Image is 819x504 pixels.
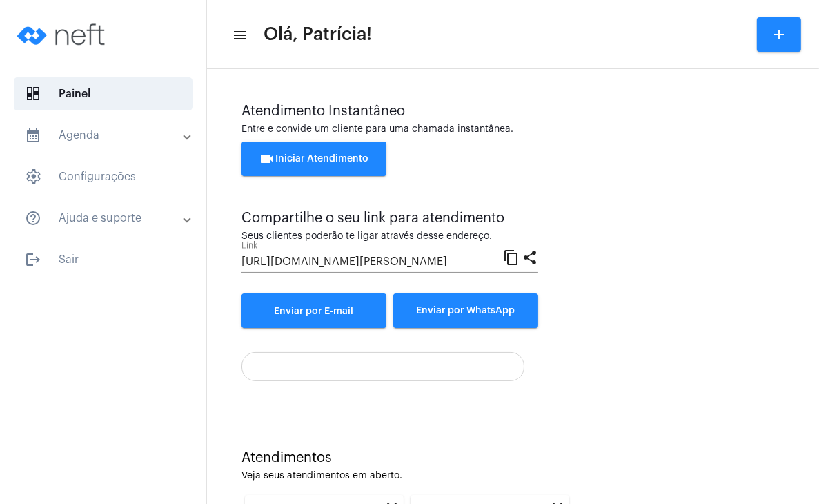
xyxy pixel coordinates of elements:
[241,471,785,481] div: Veja seus atendimentos em aberto.
[264,23,372,46] span: Olá, Patrícia!
[25,210,41,226] mat-icon: sidenav icon
[241,104,785,119] div: Atendimento Instantâneo
[14,77,193,110] span: Painel
[503,249,520,265] mat-icon: content_copy
[417,306,515,316] span: Enviar por WhatsApp
[14,160,193,193] span: Configurações
[25,86,41,102] span: sidenav icon
[241,293,386,328] a: Enviar por E-mail
[25,251,41,268] mat-icon: sidenav icon
[259,154,369,164] span: Iniciar Atendimento
[8,119,206,152] mat-expansion-panel-header: sidenav iconAgenda
[393,293,538,328] button: Enviar por WhatsApp
[8,202,206,235] mat-expansion-panel-header: sidenav iconAjuda e suporte
[25,210,184,226] mat-panel-title: Ajuda e suporte
[771,26,787,43] mat-icon: add
[241,211,538,226] div: Compartilhe o seu link para atendimento
[522,249,538,265] mat-icon: share
[25,168,41,185] span: sidenav icon
[241,231,538,242] div: Seus clientes poderão te ligar através desse endereço.
[241,142,386,176] button: Iniciar Atendimento
[14,243,193,276] span: Sair
[232,27,246,43] mat-icon: sidenav icon
[241,124,785,135] div: Entre e convide um cliente para uma chamada instantânea.
[25,127,41,144] mat-icon: sidenav icon
[25,127,184,144] mat-panel-title: Agenda
[241,450,785,465] div: Atendimentos
[11,7,115,62] img: logo-neft-novo-2.png
[259,151,276,167] mat-icon: videocam
[275,307,354,316] span: Enviar por E-mail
